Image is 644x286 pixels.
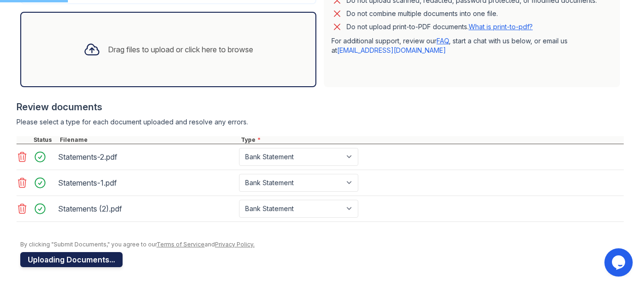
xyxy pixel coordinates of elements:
[32,136,58,144] div: Status
[17,100,624,114] div: Review documents
[108,44,253,55] div: Drag files to upload or click here to browse
[239,136,624,144] div: Type
[20,241,624,248] div: By clicking "Submit Documents," you agree to our and
[437,37,449,45] a: FAQ
[157,241,205,248] a: Terms of Service
[58,149,235,164] div: Statements-2.pdf
[20,252,123,267] button: Uploading Documents...
[58,201,235,216] div: Statements (2).pdf
[58,175,235,190] div: Statements-1.pdf
[469,23,533,31] a: What is print-to-pdf?
[58,136,239,144] div: Filename
[347,22,533,32] p: Do not upload print-to-PDF documents.
[347,8,498,19] div: Do not combine multiple documents into one file.
[331,36,612,55] p: For additional support, review our , start a chat with us below, or email us at
[215,241,255,248] a: Privacy Policy.
[337,46,446,54] a: [EMAIL_ADDRESS][DOMAIN_NAME]
[604,248,635,277] iframe: chat widget
[17,117,624,127] div: Please select a type for each document uploaded and resolve any errors.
